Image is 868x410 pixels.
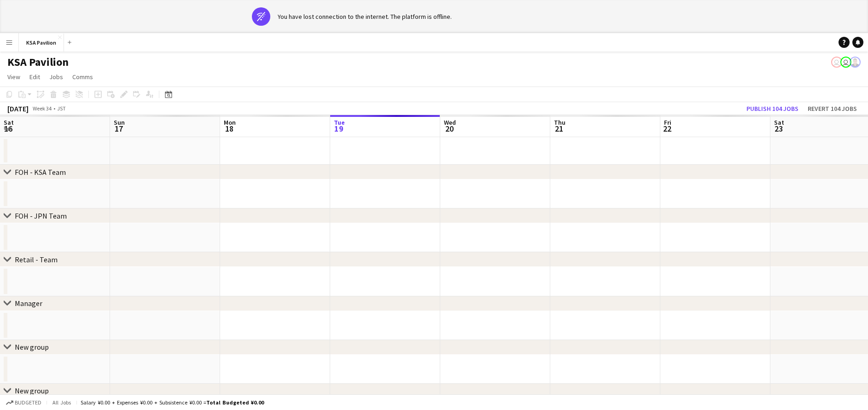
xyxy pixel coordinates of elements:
div: Salary ¥0.00 + Expenses ¥0.00 + Subsistence ¥0.00 = [81,399,264,406]
span: Budgeted [15,399,41,406]
span: 19 [332,123,345,134]
button: Publish 104 jobs [743,103,802,115]
app-user-avatar: Hussein Al Najjar [850,57,861,68]
span: All jobs [51,399,73,406]
span: Jobs [49,73,63,81]
button: Revert 104 jobs [804,103,861,115]
app-user-avatar: Yousef Alabdulmuhsin [840,57,851,68]
span: Fri [664,118,671,127]
span: Mon [224,118,236,127]
span: Sun [114,118,125,127]
span: Sat [774,118,784,127]
span: 16 [2,123,14,134]
span: 23 [773,123,784,134]
span: Wed [444,118,456,127]
h1: KSA Pavilion [7,55,69,69]
span: 18 [222,123,236,134]
span: View [7,73,20,81]
div: You have lost connection to the internet. The platform is offline. [278,12,452,21]
span: Edit [29,73,40,81]
div: Manager [15,299,42,308]
span: Thu [554,118,565,127]
span: Comms [72,73,93,81]
div: FOH - JPN Team [15,211,67,220]
span: Total Budgeted ¥0.00 [206,399,264,406]
span: Week 34 [30,105,53,112]
div: FOH - KSA Team [15,167,66,177]
div: JST [57,105,66,112]
div: New group [15,342,49,352]
button: Budgeted [5,398,43,408]
a: View [4,71,24,83]
span: 22 [663,123,671,134]
a: Jobs [46,71,67,83]
a: Edit [26,71,44,83]
div: [DATE] [7,104,29,113]
app-user-avatar: Isra Alsharyofi [831,57,842,68]
div: New group [15,387,49,396]
span: 17 [112,123,125,134]
span: 20 [443,123,456,134]
div: Retail - Team [15,255,58,264]
span: Sat [4,118,14,127]
button: KSA Pavilion [19,34,64,52]
a: Comms [69,71,97,83]
span: Tue [334,118,345,127]
span: 21 [553,123,565,134]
